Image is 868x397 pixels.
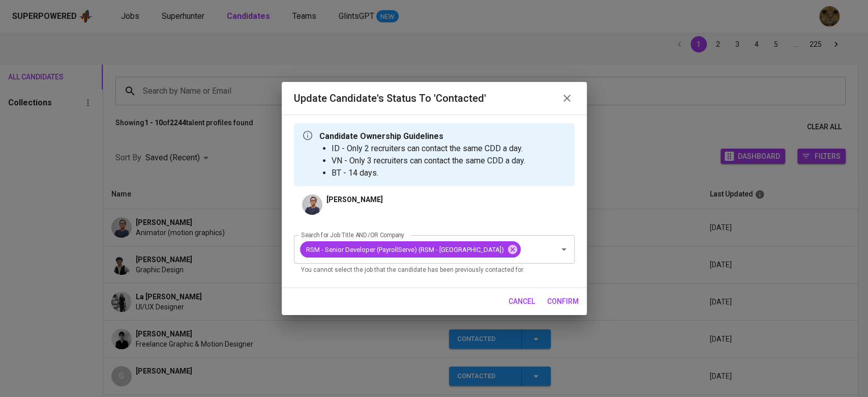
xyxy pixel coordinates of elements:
[300,241,521,258] div: RSM - Senior Developer (PayrollServe) (RSM - [GEOGRAPHIC_DATA])
[302,194,322,215] img: 41113bb1057a05ce8495dbe5f0fa0a59.jpg
[547,295,579,308] span: confirm
[332,143,525,155] li: ID - Only 2 recruiters can contact the same CDD a day.
[326,194,383,205] p: [PERSON_NAME]
[508,295,535,308] span: cancel
[332,155,525,167] li: VN - Only 3 recruiters can contact the same CDD a day.
[294,90,486,106] h6: Update Candidate's Status to 'Contacted'
[300,245,510,254] span: RSM - Senior Developer (PayrollServe) (RSM - [GEOGRAPHIC_DATA])
[557,242,571,257] button: Open
[504,292,539,311] button: cancel
[301,265,567,275] p: You cannot select the job that the candidate has been previously contacted for.
[332,167,525,179] li: BT - 14 days.
[543,292,583,311] button: confirm
[319,130,525,143] p: Candidate Ownership Guidelines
